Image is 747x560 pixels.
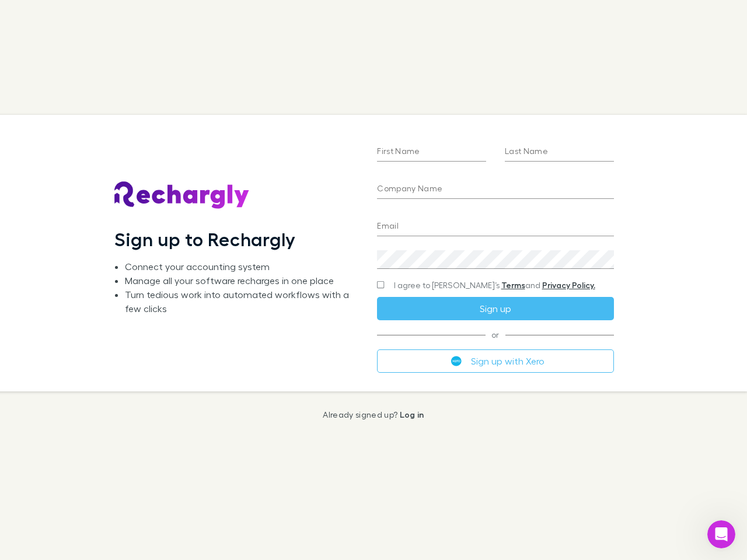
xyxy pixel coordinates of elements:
[114,181,250,209] img: Rechargly's Logo
[114,228,296,250] h1: Sign up to Rechargly
[400,409,424,419] a: Log in
[377,297,613,320] button: Sign up
[125,288,358,316] li: Turn tedious work into automated workflows with a few clicks
[707,520,735,548] iframe: Intercom live chat
[394,279,595,291] span: I agree to [PERSON_NAME]’s and
[125,260,358,274] li: Connect your accounting system
[377,334,613,335] span: or
[542,280,595,290] a: Privacy Policy.
[125,274,358,288] li: Manage all your software recharges in one place
[323,410,424,419] p: Already signed up?
[501,280,525,290] a: Terms
[451,356,462,366] img: Xero's logo
[377,349,613,373] button: Sign up with Xero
